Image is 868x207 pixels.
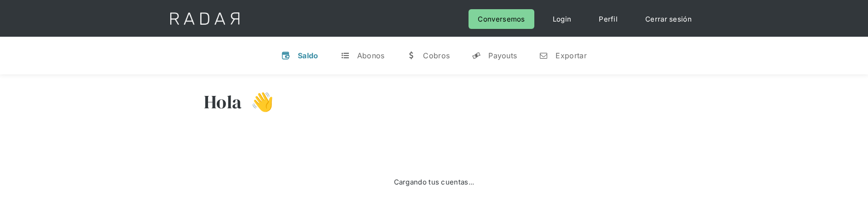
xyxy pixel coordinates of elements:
[204,90,242,113] h3: Hola
[556,51,586,60] div: Exportar
[590,9,627,29] a: Perfil
[298,51,318,60] div: Saldo
[544,9,581,29] a: Login
[357,51,385,60] div: Abonos
[341,51,350,60] div: t
[488,51,517,60] div: Payouts
[472,51,481,60] div: y
[394,176,475,188] div: Cargando tus cuentas...
[636,9,701,29] a: Cerrar sesión
[242,90,274,113] h3: 👋
[469,9,534,29] a: Conversemos
[281,51,290,60] div: v
[406,51,416,60] div: w
[423,51,450,60] div: Cobros
[539,51,548,60] div: n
